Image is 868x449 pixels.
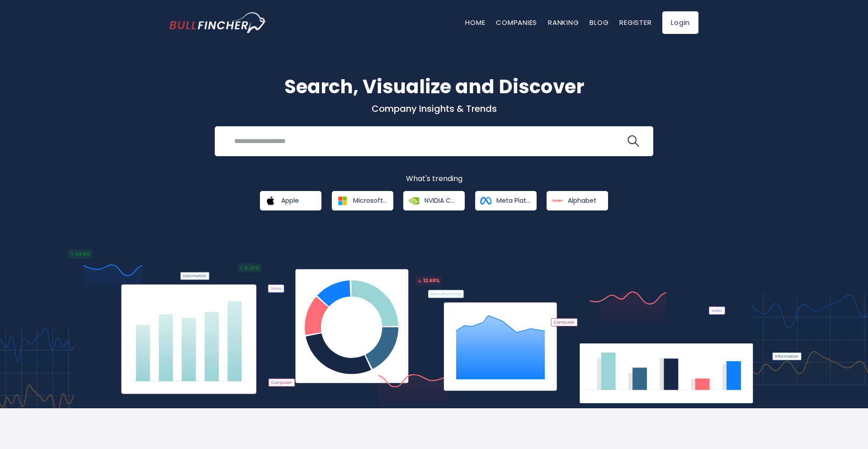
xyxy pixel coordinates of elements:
[475,191,537,210] a: Meta Platforms
[496,196,530,205] span: Meta Platforms
[332,191,393,210] a: Microsoft Corporation
[547,191,608,210] a: Alphabet
[548,18,579,27] a: Ranking
[353,196,387,205] span: Microsoft Corporation
[170,72,698,101] h1: Search, Visualize and Discover
[260,191,321,210] a: Apple
[627,135,639,147] img: search icon
[281,196,299,205] span: Apple
[619,18,651,27] a: Register
[170,12,267,33] a: Go to homepage
[465,18,485,27] a: Home
[403,191,465,210] a: NVIDIA Corporation
[662,11,698,34] a: Login
[425,196,458,205] span: NVIDIA Corporation
[170,103,698,115] p: Company Insights & Trends
[496,18,537,27] a: Companies
[568,196,596,205] span: Alphabet
[590,18,609,27] a: Blog
[170,12,267,33] img: bullfincher logo
[170,174,698,184] p: What's trending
